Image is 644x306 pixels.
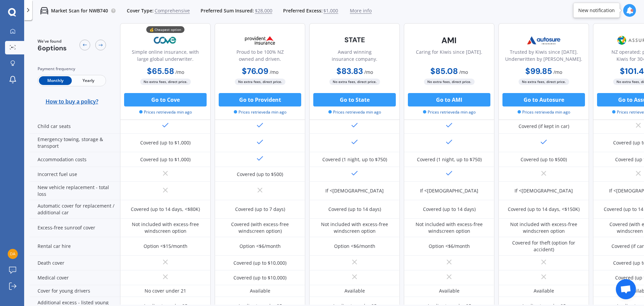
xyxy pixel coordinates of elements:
div: Incorrect fuel use [30,167,120,182]
div: Covered (1 night, up to $750) [322,156,387,163]
div: If <[DEMOGRAPHIC_DATA] [515,187,573,194]
b: $99.85 [525,66,552,76]
div: Covered (up to $10,000) [233,260,286,266]
div: Option <$6/month [429,243,470,250]
div: Payment frequency [38,65,106,72]
div: Caring for Kiwis since [DATE]. [416,48,482,65]
div: Covered (up to $1,000) [140,156,191,163]
div: Option <$6/month [334,243,375,250]
div: If <[DEMOGRAPHIC_DATA] [420,187,478,194]
div: Covered (if kept in car) [519,123,569,130]
div: Award winning insurance company. [315,48,394,65]
div: Rental car hire [30,237,120,256]
span: No extra fees, direct price. [424,79,475,85]
b: $83.83 [336,66,363,76]
div: Automatic cover for replacement / additional car [30,200,120,219]
span: No extra fees, direct price. [235,79,285,85]
span: Prices retrieved a min ago [234,109,286,115]
div: Covered (up to 14 days) [423,206,476,213]
div: Covered (up to 14 days, <$150K) [508,206,580,213]
span: Prices retrieved a min ago [518,109,570,115]
div: Covered (up to $500) [237,171,283,178]
div: Medical cover [30,270,120,285]
div: New notification [578,7,615,14]
div: Available [439,288,460,294]
img: Autosure.webp [522,32,566,49]
div: Death cover [30,256,120,270]
div: Covered (up to 14 days) [328,206,381,213]
span: / mo [364,69,373,75]
span: Prices retrieved a min ago [423,109,476,115]
div: Covered (1 night, up to $750) [417,156,482,163]
div: Child car seats [30,119,120,134]
div: No cover under 21 [145,288,186,294]
div: Not included with excess-free windscreen option [503,221,584,234]
span: / mo [553,69,562,75]
div: Cover for young drivers [30,285,120,297]
span: 6 options [38,44,67,52]
button: Go to Cove [124,93,207,106]
div: Covered (up to $10,000) [233,274,286,281]
img: Cove.webp [143,32,187,49]
span: / mo [459,69,468,75]
div: Simple online insurance, with large global underwriter. [126,48,205,65]
div: New vehicle replacement - total loss [30,182,120,200]
img: car.f15378c7a67c060ca3f3.svg [40,7,48,15]
div: Excess-free sunroof cover [30,219,120,237]
span: Prices retrieved a min ago [328,109,381,115]
img: c4ea0a77333c81bb9e91e47844281588 [8,249,18,259]
div: Option <$15/month [144,243,187,250]
div: Covered (up to 7 days) [235,206,285,213]
div: Proud to be 100% NZ owned and driven. [220,48,300,65]
div: If <[DEMOGRAPHIC_DATA] [325,187,384,194]
span: / mo [270,69,278,75]
span: Cover Type: [127,7,154,14]
b: $76.09 [242,66,268,76]
span: No extra fees, direct price. [329,79,380,85]
div: Covered (up to $1,000) [140,139,191,146]
span: Prices retrieved a min ago [139,109,192,115]
span: Preferred Sum Insured: [201,7,254,14]
img: AMI-text-1.webp [427,32,471,49]
span: No extra fees, direct price. [519,79,569,85]
div: Covered (with excess-free windscreen option) [220,221,300,234]
button: Go to State [313,93,396,106]
div: Available [534,288,554,294]
button: Go to AMI [408,93,490,106]
span: / mo [175,69,184,75]
div: Not included with excess-free windscreen option [314,221,395,234]
span: $28,000 [255,7,272,14]
div: 💰 Cheapest option [146,26,184,33]
span: Monthly [39,76,72,85]
div: Covered (up to $500) [521,156,567,163]
div: Available [344,288,365,294]
div: Not included with excess-free windscreen option [125,221,206,234]
span: Comprehensive [155,7,190,14]
span: Preferred Excess: [283,7,323,14]
button: Go to Autosure [502,93,585,106]
div: Not included with excess-free windscreen option [409,221,489,234]
p: Market Scan for NWB740 [51,7,108,14]
div: Available [250,288,270,294]
b: $65.58 [147,66,174,76]
div: Open chat [616,279,636,299]
div: Accommodation costs [30,152,120,167]
button: Go to Provident [219,93,301,106]
img: Provident.png [238,32,282,49]
div: Covered (up to 14 days, <$80K) [131,206,200,213]
span: No extra fees, direct price. [140,79,191,85]
div: Emergency towing, storage & transport [30,134,120,152]
div: Trusted by Kiwis since [DATE]. Underwritten by [PERSON_NAME]. [504,48,583,65]
span: More info [350,7,372,14]
span: Yearly [72,76,105,85]
img: State-text-1.webp [332,32,377,48]
span: We've found [38,38,67,44]
span: How to buy a policy? [46,98,98,105]
div: Covered for theft (option for accident) [503,239,584,253]
div: Option <$6/month [239,243,281,250]
span: $1,000 [323,7,338,14]
b: $85.08 [430,66,458,76]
